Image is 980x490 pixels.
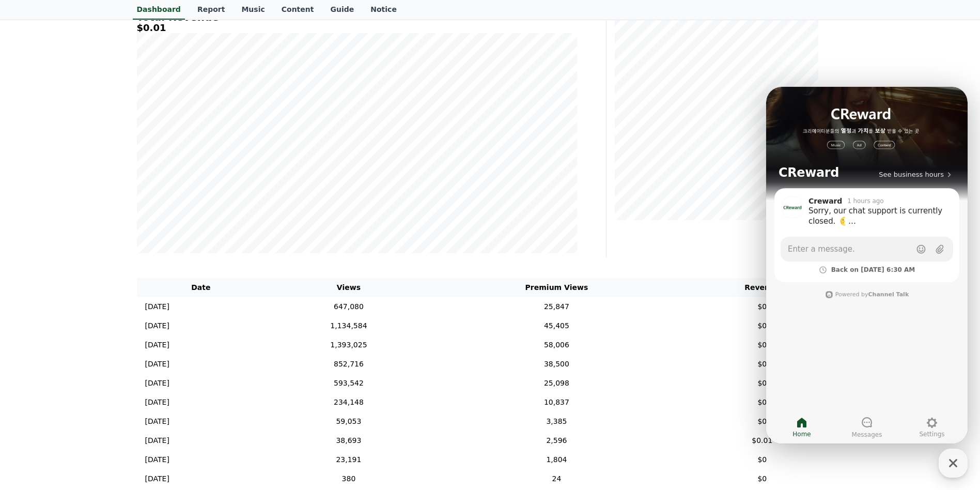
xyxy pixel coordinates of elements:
[681,316,843,335] td: $0
[265,393,432,412] td: 234,148
[766,87,968,443] iframe: Channel chat
[137,23,577,33] h5: $0.01
[265,469,432,488] td: 380
[432,393,681,412] td: 10,837
[681,297,843,316] td: $0
[145,397,169,408] p: [DATE]
[145,340,169,350] p: [DATE]
[681,335,843,355] td: $0
[265,412,432,431] td: 59,053
[681,412,843,431] td: $0
[681,393,843,412] td: $0
[137,278,266,297] th: Date
[681,278,843,297] th: Revenue
[145,378,169,389] p: [DATE]
[681,431,843,450] td: $0.01
[145,320,169,331] p: [DATE]
[432,297,681,316] td: 25,847
[265,355,432,374] td: 852,716
[432,374,681,393] td: 25,098
[145,454,169,465] p: [DATE]
[145,473,169,484] p: [DATE]
[265,278,432,297] th: Views
[432,431,681,450] td: 2,596
[432,316,681,335] td: 45,405
[681,374,843,393] td: $0
[265,374,432,393] td: 593,542
[432,412,681,431] td: 3,385
[265,450,432,469] td: 23,191
[265,431,432,450] td: 38,693
[681,355,843,374] td: $0
[432,450,681,469] td: 1,804
[265,316,432,335] td: 1,134,584
[681,469,843,488] td: $0
[265,297,432,316] td: 647,080
[432,278,681,297] th: Premium Views
[432,355,681,374] td: 38,500
[432,335,681,355] td: 58,006
[265,335,432,355] td: 1,393,025
[681,450,843,469] td: $0
[432,469,681,488] td: 24
[145,435,169,446] p: [DATE]
[145,359,169,370] p: [DATE]
[145,416,169,427] p: [DATE]
[145,301,169,312] p: [DATE]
